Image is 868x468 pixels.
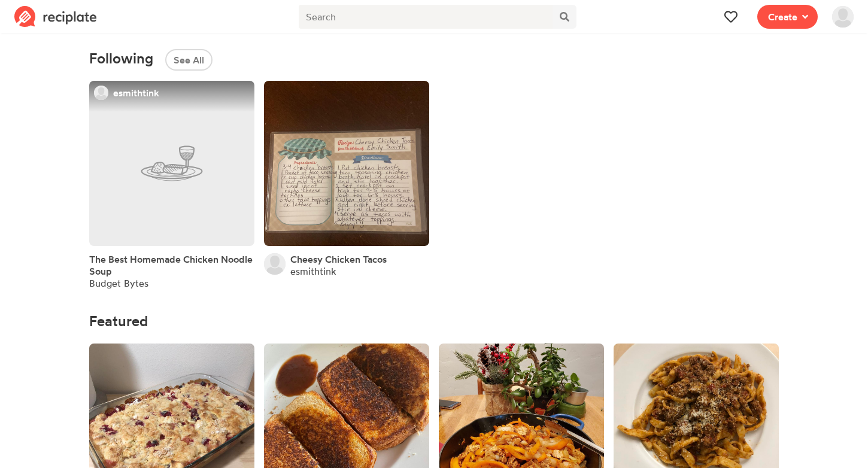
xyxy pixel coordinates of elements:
[757,5,818,29] button: Create
[89,253,253,277] span: The Best Homemade Chicken Noodle Soup
[14,6,97,28] img: Reciplate
[89,277,254,289] div: Budget Bytes
[165,49,213,71] button: See All
[89,50,153,66] span: Following
[299,5,552,29] input: Search
[89,253,254,277] a: The Best Homemade Chicken Noodle Soup
[153,51,213,63] a: See All
[832,6,854,28] img: User's avatar
[264,253,286,275] img: User's avatar
[89,313,779,329] h4: Featured
[290,253,387,265] a: Cheesy Chicken Tacos
[768,10,797,24] span: Create
[290,265,336,277] a: esmithtink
